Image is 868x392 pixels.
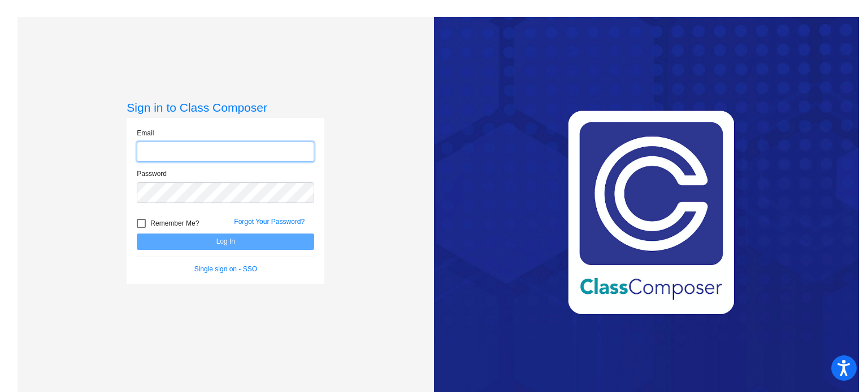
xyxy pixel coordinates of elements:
[234,218,305,226] a: Forgot Your Password?
[194,265,257,273] a: Single sign on - SSO
[137,169,167,179] label: Password
[137,234,314,250] button: Log In
[137,128,154,138] label: Email
[150,217,199,230] span: Remember Me?
[127,100,324,114] h3: Sign in to Class Composer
